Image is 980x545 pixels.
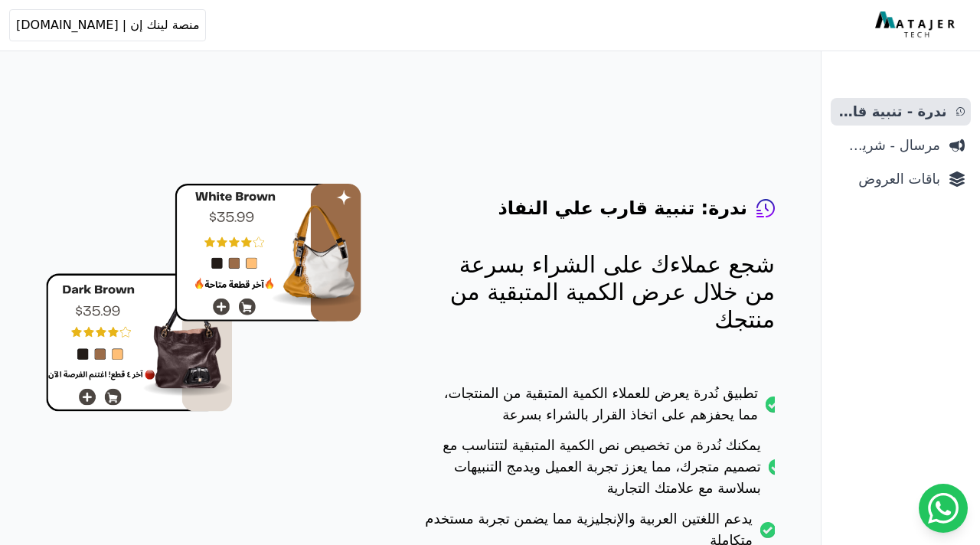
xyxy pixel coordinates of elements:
[16,16,199,34] span: منصة لينك إن | [DOMAIN_NAME]
[423,435,775,508] li: يمكنك نُدرة من تخصيص نص الكمية المتبقية لتتناسب مع تصميم متجرك، مما يعزز تجربة العميل ويدمج التنب...
[837,168,940,190] span: باقات العروض
[423,383,775,435] li: تطبيق نُدرة يعرض للعملاء الكمية المتبقية من المنتجات، مما يحفزهم على اتخاذ القرار بالشراء بسرعة
[46,184,361,412] img: hero
[837,101,947,122] span: ندرة - تنبية قارب علي النفاذ
[837,135,940,156] span: مرسال - شريط دعاية
[9,9,206,41] button: منصة لينك إن | [DOMAIN_NAME]
[423,251,775,334] p: شجع عملاءك على الشراء بسرعة من خلال عرض الكمية المتبقية من منتجك
[498,196,747,220] h4: ندرة: تنبية قارب علي النفاذ
[875,11,959,39] img: MatajerTech Logo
